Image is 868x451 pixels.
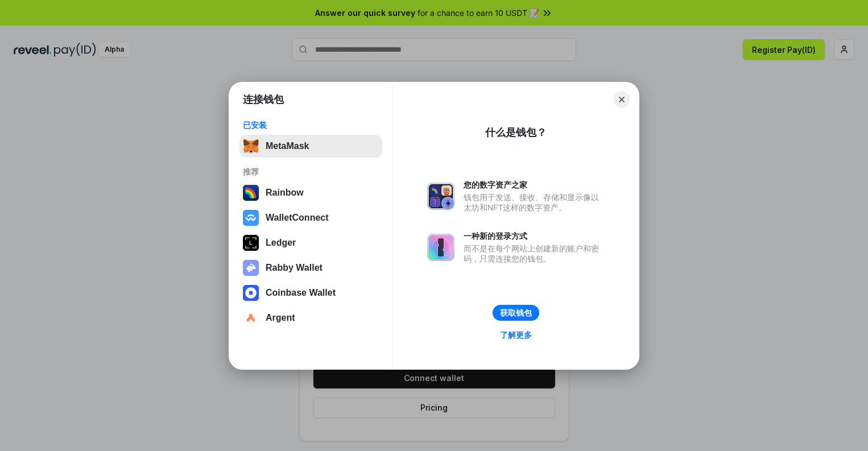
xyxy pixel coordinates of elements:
img: svg+xml,%3Csvg%20width%3D%2228%22%20height%3D%2228%22%20viewBox%3D%220%200%2028%2028%22%20fill%3D... [243,310,259,326]
div: Rainbow [266,188,304,198]
img: svg+xml,%3Csvg%20xmlns%3D%22http%3A%2F%2Fwww.w3.org%2F2000%2Fsvg%22%20fill%3D%22none%22%20viewBox... [427,234,454,261]
img: svg+xml,%3Csvg%20width%3D%22120%22%20height%3D%22120%22%20viewBox%3D%220%200%20120%20120%22%20fil... [243,185,259,201]
img: svg+xml,%3Csvg%20width%3D%2228%22%20height%3D%2228%22%20viewBox%3D%220%200%2028%2028%22%20fill%3D... [243,210,259,226]
button: 获取钱包 [493,305,539,321]
div: Ledger [266,238,296,248]
a: 了解更多 [493,328,539,342]
button: Argent [239,307,382,329]
button: Rainbow [239,181,382,204]
div: 钱包用于发送、接收、存储和显示像以太坊和NFT这样的数字资产。 [464,192,605,213]
button: Coinbase Wallet [239,282,382,304]
div: 您的数字资产之家 [464,180,605,190]
div: 而不是在每个网站上创建新的账户和密码，只需连接您的钱包。 [464,243,605,264]
div: WalletConnect [266,213,329,223]
h1: 连接钱包 [243,93,284,106]
button: WalletConnect [239,206,382,229]
div: 已安装 [243,120,379,130]
img: svg+xml,%3Csvg%20xmlns%3D%22http%3A%2F%2Fwww.w3.org%2F2000%2Fsvg%22%20fill%3D%22none%22%20viewBox... [427,183,454,210]
img: svg+xml,%3Csvg%20xmlns%3D%22http%3A%2F%2Fwww.w3.org%2F2000%2Fsvg%22%20width%3D%2228%22%20height%3... [243,235,259,251]
button: MetaMask [239,135,382,158]
div: MetaMask [266,141,309,151]
button: Ledger [239,231,382,254]
div: 获取钱包 [500,308,532,318]
div: 推荐 [243,167,379,177]
div: 了解更多 [500,330,532,340]
div: 什么是钱包？ [485,126,547,139]
div: Coinbase Wallet [266,288,336,298]
img: svg+xml,%3Csvg%20xmlns%3D%22http%3A%2F%2Fwww.w3.org%2F2000%2Fsvg%22%20fill%3D%22none%22%20viewBox... [243,260,259,276]
button: Close [614,92,630,107]
button: Rabby Wallet [239,256,382,279]
img: svg+xml,%3Csvg%20width%3D%2228%22%20height%3D%2228%22%20viewBox%3D%220%200%2028%2028%22%20fill%3D... [243,285,259,301]
img: svg+xml,%3Csvg%20fill%3D%22none%22%20height%3D%2233%22%20viewBox%3D%220%200%2035%2033%22%20width%... [243,138,259,154]
div: Argent [266,313,295,323]
div: 一种新的登录方式 [464,231,605,241]
div: Rabby Wallet [266,263,323,273]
